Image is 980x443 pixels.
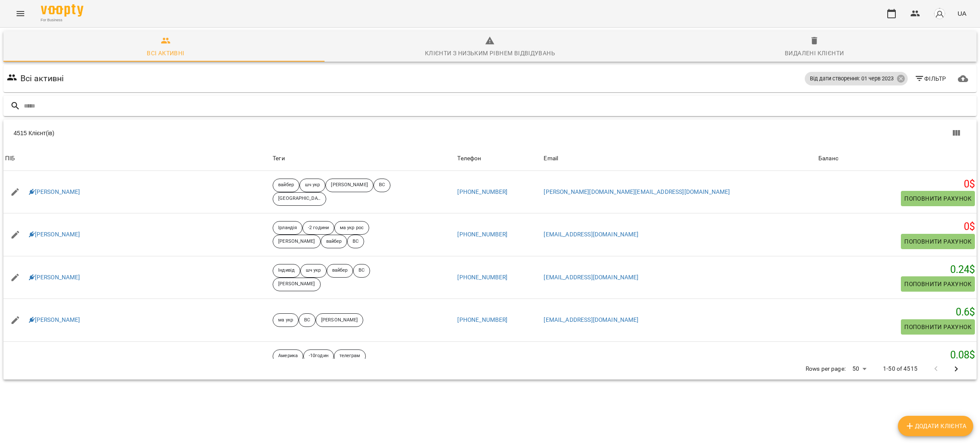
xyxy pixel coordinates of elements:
h5: 0.24 $ [818,263,975,276]
p: Ірландія [278,224,297,232]
a: [PERSON_NAME][DOMAIN_NAME][EMAIL_ADDRESS][DOMAIN_NAME] [544,188,730,195]
a: [PHONE_NUMBER] [457,231,507,238]
button: Додати клієнта [898,416,973,436]
div: ма укр [273,313,299,327]
div: Sort [818,153,838,164]
div: [PERSON_NAME] [273,278,320,291]
div: ПІБ [5,153,15,164]
p: Rows per page: [806,365,846,373]
a: [PERSON_NAME] [29,316,80,324]
span: Поповнити рахунок [904,279,971,289]
div: -2 години [302,221,334,235]
p: вайбер [326,238,342,245]
p: [PERSON_NAME] [331,182,367,189]
p: ВС [379,182,385,189]
div: Видалені клієнти [785,48,844,58]
div: [GEOGRAPHIC_DATA] [273,192,326,206]
a: [EMAIL_ADDRESS][DOMAIN_NAME] [544,316,638,323]
div: Всі активні [147,48,184,58]
div: Індивід [273,264,300,278]
a: [EMAIL_ADDRESS][DOMAIN_NAME] [544,274,638,281]
p: 1-50 of 4515 [883,365,917,373]
button: UA [954,6,970,21]
p: -10годин [309,352,328,360]
span: Від дати створення: 01 черв 2023 [805,75,899,82]
div: вайбер [321,235,348,248]
div: ВС [353,264,370,278]
span: Email [544,153,815,164]
div: [PERSON_NAME] [325,179,373,192]
span: Поповнити рахунок [904,193,971,204]
div: Клієнти з низьким рівнем відвідувань [425,48,555,58]
button: Menu [10,3,31,24]
div: Sort [5,153,15,164]
a: [PHONE_NUMBER] [457,316,507,323]
div: шч укр [300,264,327,278]
p: ВС [353,238,359,245]
span: Телефон [457,153,540,164]
div: телеграм [334,349,366,363]
a: [PERSON_NAME] [29,188,80,196]
h5: 0 $ [818,220,975,233]
img: avatar_s.png [934,8,946,20]
span: Баланс [818,153,975,164]
span: For Business [41,17,83,23]
p: [PERSON_NAME] [278,281,315,288]
div: Америка [273,349,303,363]
span: Фільтр [914,74,946,84]
button: Next Page [946,359,966,379]
button: Поповнити рахунок [901,234,975,249]
p: [GEOGRAPHIC_DATA] [278,195,321,202]
a: [PHONE_NUMBER] [457,274,507,281]
p: вайбер [278,182,294,189]
span: ПІБ [5,153,269,164]
button: Показати колонки [946,123,966,143]
h5: 0.6 $ [818,306,975,319]
a: [EMAIL_ADDRESS][DOMAIN_NAME] [544,231,638,238]
div: ма укр рос [334,221,369,235]
p: ма укр рос [340,224,364,232]
p: Індивід [278,267,295,274]
p: телеграм [339,352,360,360]
div: Телефон [457,153,481,164]
button: Поповнити рахунок [901,191,975,206]
p: ВС [304,317,310,324]
p: ма укр [278,317,293,324]
div: [PERSON_NAME] [316,313,363,327]
p: шч укр [306,267,321,274]
div: Від дати створення: 01 черв 2023 [805,72,908,85]
div: вайбер [327,264,353,278]
img: Voopty Logo [41,4,83,17]
span: UA [957,9,966,18]
div: Ірландія [273,221,302,235]
div: Теги [273,153,454,164]
p: [PERSON_NAME] [278,238,315,245]
button: Поповнити рахунок [901,276,975,292]
h5: 0 $ [818,178,975,191]
p: ВС [359,267,365,274]
a: [PERSON_NAME] [29,273,80,282]
a: [PERSON_NAME] [29,230,80,239]
span: Поповнити рахунок [904,236,971,247]
div: Sort [457,153,481,164]
div: -10годин [303,349,334,363]
div: 4515 Клієнт(ів) [14,129,500,137]
div: ВС [347,235,364,248]
p: вайбер [332,267,348,274]
div: ВС [299,313,316,327]
button: Поповнити рахунок [901,319,975,335]
div: Sort [544,153,558,164]
p: Америка [278,352,298,360]
a: [PHONE_NUMBER] [457,188,507,195]
p: шч укр [305,182,320,189]
div: шч укр [299,179,326,192]
p: [PERSON_NAME] [321,317,358,324]
div: вайбер [273,179,299,192]
div: [PERSON_NAME] [273,235,320,248]
div: ВС [373,179,390,192]
p: -2 години [308,224,329,232]
div: 50 [849,363,869,375]
span: Поповнити рахунок [904,322,971,332]
h6: Всі активні [20,72,64,85]
span: Додати клієнта [905,421,966,431]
